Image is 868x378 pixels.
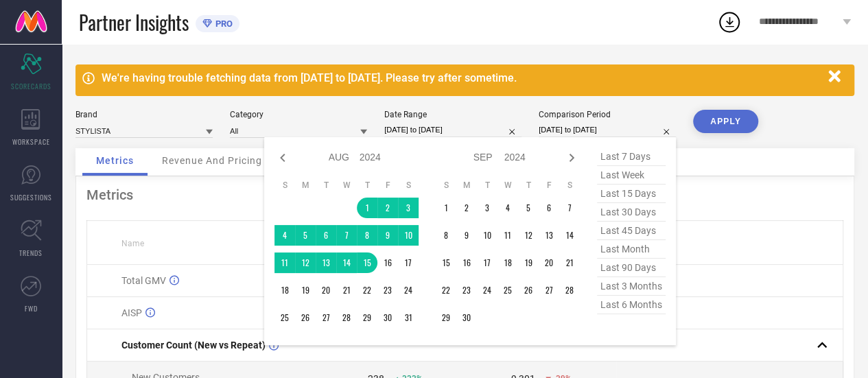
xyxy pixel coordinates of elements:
td: Sun Sep 15 2024 [436,252,456,273]
th: Friday [539,180,559,191]
td: Mon Sep 23 2024 [456,280,477,300]
span: Metrics [96,155,134,166]
th: Sunday [274,180,295,191]
td: Tue Sep 03 2024 [477,198,497,218]
th: Wednesday [497,180,518,191]
td: Sat Aug 24 2024 [398,280,419,300]
span: SCORECARDS [11,81,51,91]
td: Sat Aug 10 2024 [398,225,419,246]
div: Brand [75,110,213,119]
td: Wed Sep 04 2024 [497,198,518,218]
span: Customer Count (New vs Repeat) [121,340,266,351]
th: Thursday [357,180,377,191]
td: Sun Sep 01 2024 [436,198,456,218]
td: Sun Aug 25 2024 [274,307,295,328]
td: Fri Aug 02 2024 [377,198,398,218]
input: Select date range [384,123,521,137]
td: Wed Aug 28 2024 [336,307,357,328]
td: Fri Sep 13 2024 [539,225,559,246]
th: Saturday [559,180,580,191]
input: Select comparison period [539,123,676,137]
td: Tue Sep 24 2024 [477,280,497,300]
span: PRO [212,19,233,29]
th: Tuesday [316,180,336,191]
td: Thu Aug 15 2024 [357,252,377,273]
td: Thu Aug 01 2024 [357,198,377,218]
td: Thu Sep 12 2024 [518,225,539,246]
td: Tue Sep 17 2024 [477,252,497,273]
td: Fri Aug 09 2024 [377,225,398,246]
td: Sun Aug 04 2024 [274,225,295,246]
span: last 45 days [597,222,666,240]
div: Date Range [384,110,521,119]
td: Fri Aug 16 2024 [377,252,398,273]
th: Monday [295,180,316,191]
span: AISP [121,307,142,318]
td: Sat Sep 07 2024 [559,198,580,218]
span: WORKSPACE [12,137,50,147]
span: last 3 months [597,277,666,296]
span: last 90 days [597,259,666,277]
th: Sunday [436,180,456,191]
td: Mon Sep 16 2024 [456,252,477,273]
th: Tuesday [477,180,497,191]
td: Tue Aug 06 2024 [316,225,336,246]
td: Sun Sep 22 2024 [436,280,456,300]
td: Fri Aug 30 2024 [377,307,398,328]
span: last 30 days [597,203,666,222]
td: Sat Aug 03 2024 [398,198,419,218]
td: Mon Aug 19 2024 [295,280,316,300]
div: Next month [563,150,580,166]
div: Previous month [274,150,291,166]
td: Tue Sep 10 2024 [477,225,497,246]
td: Mon Aug 05 2024 [295,225,316,246]
span: last week [597,166,666,185]
div: Category [230,110,367,119]
td: Sat Aug 31 2024 [398,307,419,328]
th: Saturday [398,180,419,191]
span: last 15 days [597,185,666,203]
span: Total GMV [121,275,166,286]
td: Fri Sep 27 2024 [539,280,559,300]
td: Thu Sep 05 2024 [518,198,539,218]
td: Mon Sep 09 2024 [456,225,477,246]
td: Thu Aug 22 2024 [357,280,377,300]
td: Wed Aug 07 2024 [336,225,357,246]
th: Thursday [518,180,539,191]
div: Metrics [86,187,843,203]
th: Friday [377,180,398,191]
td: Fri Sep 06 2024 [539,198,559,218]
td: Sat Sep 28 2024 [559,280,580,300]
span: FWD [25,303,38,314]
span: last 7 days [597,147,666,166]
td: Thu Aug 29 2024 [357,307,377,328]
td: Wed Aug 14 2024 [336,252,357,273]
td: Wed Sep 25 2024 [497,280,518,300]
th: Wednesday [336,180,357,191]
td: Wed Sep 11 2024 [497,225,518,246]
button: APPLY [693,110,758,133]
td: Sat Sep 14 2024 [559,225,580,246]
td: Sun Aug 18 2024 [274,280,295,300]
td: Tue Aug 13 2024 [316,252,336,273]
div: We're having trouble fetching data from [DATE] to [DATE]. Please try after sometime. [102,71,821,84]
th: Monday [456,180,477,191]
span: Revenue And Pricing [162,155,262,166]
td: Sun Sep 08 2024 [436,225,456,246]
td: Tue Aug 27 2024 [316,307,336,328]
span: Name [121,239,144,248]
td: Mon Aug 12 2024 [295,252,316,273]
td: Fri Aug 23 2024 [377,280,398,300]
td: Sat Aug 17 2024 [398,252,419,273]
span: TRENDS [19,248,43,258]
td: Thu Aug 08 2024 [357,225,377,246]
td: Wed Aug 21 2024 [336,280,357,300]
td: Thu Sep 19 2024 [518,252,539,273]
div: Open download list [717,10,742,34]
td: Sun Sep 29 2024 [436,307,456,328]
td: Sat Sep 21 2024 [559,252,580,273]
div: Comparison Period [539,110,676,119]
td: Mon Sep 30 2024 [456,307,477,328]
td: Mon Sep 02 2024 [456,198,477,218]
td: Tue Aug 20 2024 [316,280,336,300]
